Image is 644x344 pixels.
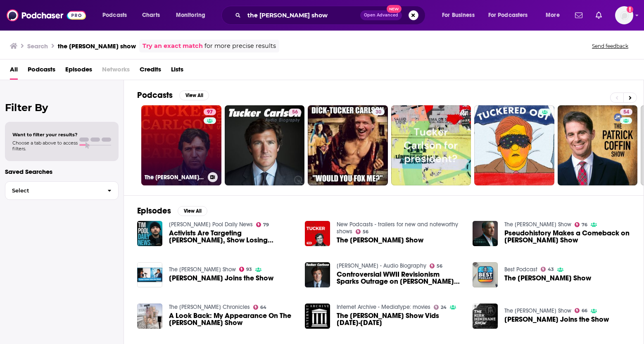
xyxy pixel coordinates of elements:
span: 54 [623,108,629,116]
a: Episodes [65,63,92,80]
a: Controversial WWII Revisionism Sparks Outrage on Tucker Carlson Show [337,271,463,285]
span: The [PERSON_NAME] Show [337,237,423,244]
a: Tucker Carlson Joins the Show [169,275,273,282]
span: Networks [102,63,130,80]
a: 56 [356,229,369,234]
a: The Michael Shermer Show [504,221,571,228]
img: The Tucker Carlson Show [305,221,330,246]
span: Activists Are Targeting [PERSON_NAME], Show Losing Sponsors [169,230,295,244]
span: Open Advanced [364,13,398,17]
span: 56 [437,264,442,268]
button: open menu [436,9,485,22]
span: The [PERSON_NAME] Show [504,275,591,282]
img: The Tucker Carlson Show [473,262,498,287]
a: A Look Back: My Appearance On The Tucker Carlson Show [169,312,295,326]
span: New [387,5,402,13]
button: Send feedback [589,43,631,50]
svg: Add a profile image [627,6,633,13]
a: Lists [171,63,183,80]
img: Podchaser - Follow, Share and Rate Podcasts [7,7,86,23]
span: 43 [548,268,554,271]
a: Show notifications dropdown [592,8,605,22]
span: Select [5,188,101,193]
p: Saved Searches [5,168,119,176]
h3: The [PERSON_NAME] Show [145,174,204,181]
span: Charts [142,9,160,21]
a: EpisodesView All [137,206,207,216]
button: Open AdvancedNew [360,10,402,20]
span: for more precise results [204,41,276,51]
span: 93 [246,268,252,271]
a: 43 [541,267,554,272]
input: Search podcasts, credits, & more... [244,9,360,22]
a: 97The [PERSON_NAME] Show [141,105,221,185]
span: [PERSON_NAME] Joins the Show [504,316,609,323]
button: Show profile menu [615,6,633,24]
a: Podcasts [28,63,55,80]
span: Podcasts [102,9,127,21]
span: 64 [260,306,266,309]
span: 56 [292,108,298,116]
span: 76 [582,223,587,227]
a: Try an exact match [143,41,203,51]
h2: Episodes [137,206,171,216]
span: 97 [207,108,213,116]
a: 79 [256,222,269,227]
a: 56 [430,263,443,268]
img: A Look Back: My Appearance On The Tucker Carlson Show [137,304,162,329]
img: Tucker Carlson Joins the Show [473,304,498,329]
button: View All [179,90,209,100]
span: Want to filter your results? [12,132,78,138]
a: 66 [575,308,588,313]
button: open menu [540,9,570,22]
span: Logged in as lcohen [615,6,633,24]
button: Select [5,181,119,200]
span: Controversial WWII Revisionism Sparks Outrage on [PERSON_NAME] Show [337,271,463,285]
button: open menu [170,9,216,22]
a: 54 [620,109,632,115]
a: Pseudohistory Makes a Comeback on Tucker Carlson's Show [504,230,630,244]
span: 66 [582,309,587,313]
button: open menu [483,9,540,22]
img: Pseudohistory Makes a Comeback on Tucker Carlson's Show [473,221,498,246]
span: More [546,9,560,21]
span: 79 [263,223,269,227]
span: 30 [375,108,381,116]
img: The Tucker Carlson Show Vids 2024-2025 [305,304,330,329]
span: A Look Back: My Appearance On The [PERSON_NAME] Show [169,312,295,326]
button: open menu [97,9,138,22]
a: 93 [239,267,252,272]
a: 30 [308,105,388,185]
a: The Tucker Carlson Show [504,275,591,282]
div: Search podcasts, credits, & more... [229,6,433,25]
img: Tucker Carlson Joins the Show [137,262,162,287]
a: Charts [137,9,165,22]
a: PodcastsView All [137,90,209,100]
a: The Tucker Carlson Show [337,237,423,244]
span: [PERSON_NAME] Joins the Show [169,275,273,282]
span: Monitoring [176,9,205,21]
a: Tucker Carlson Joins the Show [504,316,609,323]
a: Show notifications dropdown [572,8,586,22]
span: Choose a tab above to access filters. [12,140,78,152]
button: View All [178,206,207,216]
a: All [10,63,18,80]
a: Tucker Carlson - Audio Biography [337,262,426,269]
a: Credits [140,63,161,80]
img: Controversial WWII Revisionism Sparks Outrage on Tucker Carlson Show [305,262,330,287]
a: The Epstein Chronicles [169,304,250,311]
a: 30 [372,109,385,115]
a: The Tucker Carlson Show Vids 2024-2025 [337,312,463,326]
img: Activists Are Targeting Tucker Carlson, Show Losing Sponsors [137,221,162,246]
